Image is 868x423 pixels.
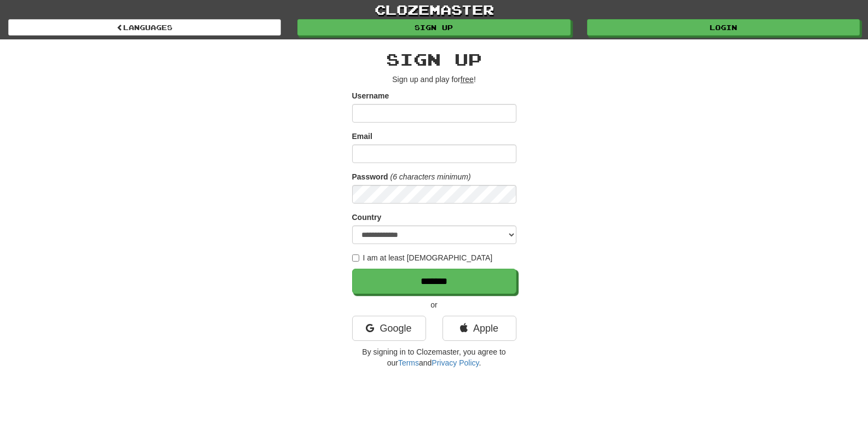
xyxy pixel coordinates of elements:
[352,74,516,85] p: Sign up and play for !
[390,172,471,181] em: (6 characters minimum)
[352,171,388,182] label: Password
[432,358,479,367] a: Privacy Policy
[297,19,570,36] a: Sign up
[352,50,516,68] h2: Sign up
[352,316,426,341] a: Google
[352,299,516,310] p: or
[398,358,419,367] a: Terms
[352,254,359,262] input: I am at least [DEMOGRAPHIC_DATA]
[461,75,474,84] u: free
[587,19,860,36] a: Login
[352,346,516,368] p: By signing in to Clozemaster, you agree to our and .
[8,19,281,36] a: Languages
[352,212,382,223] label: Country
[352,252,493,263] label: I am at least [DEMOGRAPHIC_DATA]
[352,90,389,101] label: Username
[352,131,372,142] label: Email
[442,316,516,341] a: Apple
